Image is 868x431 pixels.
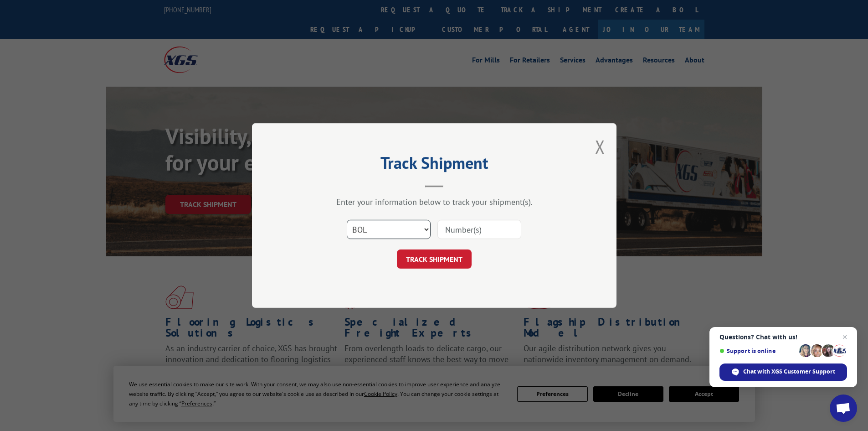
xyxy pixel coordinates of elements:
[830,395,857,422] div: Open chat
[743,368,835,376] span: Chat with XGS Customer Support
[437,220,521,239] input: Number(s)
[719,348,796,354] span: Support is online
[839,332,850,343] span: Close chat
[719,363,847,381] div: Chat with XGS Customer Support
[298,197,571,207] div: Enter your information below to track your shipment(s).
[397,249,472,269] button: TRACK SHIPMENT
[298,156,571,174] h2: Track Shipment
[595,135,605,159] button: Close modal
[719,333,847,341] span: Questions? Chat with us!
